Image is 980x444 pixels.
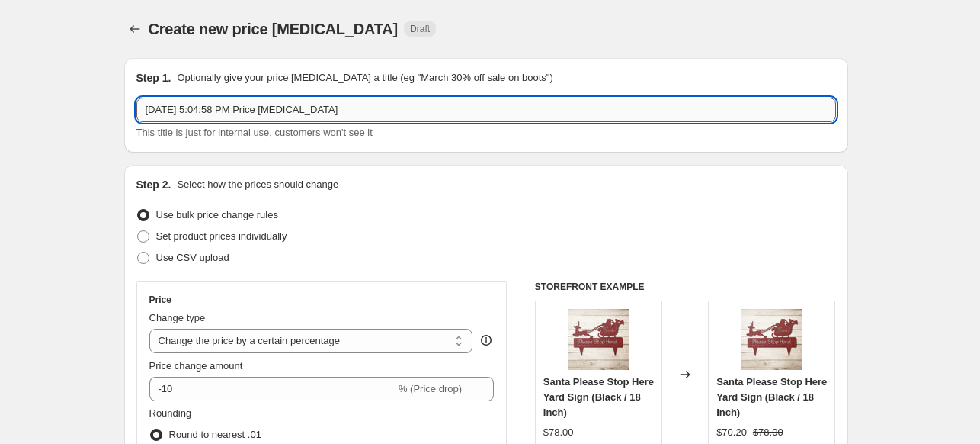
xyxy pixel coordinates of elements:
h3: Price [149,294,171,306]
span: $78.00 [543,426,574,438]
span: Create new price [MEDICAL_DATA] [149,21,399,37]
input: -15 [149,377,396,401]
span: Draft [410,23,430,35]
span: Use CSV upload [156,252,229,263]
h6: STOREFRONT EXAMPLE [535,281,836,293]
input: 30% off holiday sale [136,98,836,122]
img: Santa_Sleigh_Please_Stop_Here_Metal_Ou_Red_Simple_Wood_BKGD_Mockup_png_80x.jpg [741,309,802,370]
span: $70.20 [716,426,747,438]
p: Select how the prices should change [177,177,338,192]
div: help [479,333,494,348]
span: Santa Please Stop Here Yard Sign (Black / 18 Inch) [543,376,654,418]
h2: Step 1. [136,70,171,85]
p: Optionally give your price [MEDICAL_DATA] a title (eg "March 30% off sale on boots") [177,70,552,85]
span: Rounding [149,407,192,419]
img: Santa_Sleigh_Please_Stop_Here_Metal_Ou_Red_Simple_Wood_BKGD_Mockup_png_80x.jpg [568,309,629,370]
h2: Step 2. [136,177,171,192]
span: Round to nearest .01 [169,429,261,440]
span: Set product prices individually [156,230,287,242]
span: Use bulk price change rules [156,209,278,220]
span: % (Price drop) [399,383,462,394]
span: $78.00 [753,426,783,438]
span: Change type [149,312,206,323]
button: Price change jobs [124,18,146,40]
span: Price change amount [149,360,243,372]
span: Santa Please Stop Here Yard Sign (Black / 18 Inch) [716,376,827,418]
span: This title is just for internal use, customers won't see it [136,127,373,138]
